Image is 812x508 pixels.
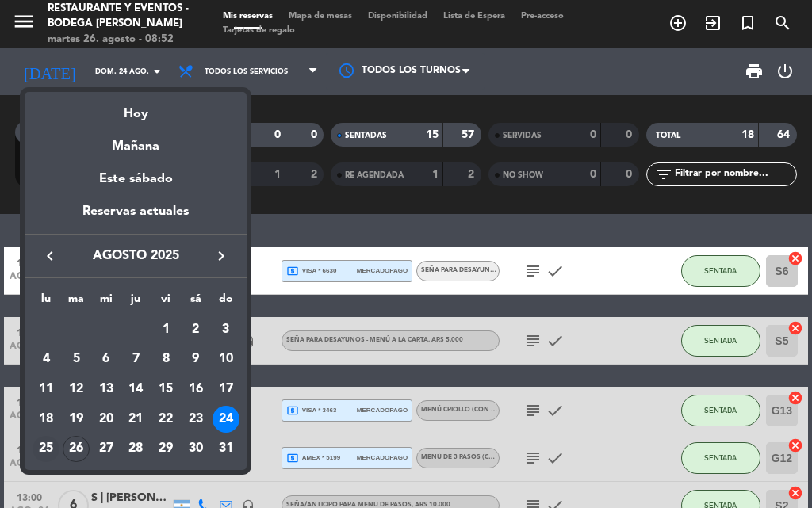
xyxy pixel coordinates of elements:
td: 5 de agosto de 2025 [61,345,91,375]
td: 13 de agosto de 2025 [91,374,121,404]
td: 25 de agosto de 2025 [31,434,61,464]
div: 13 [93,376,120,403]
td: 22 de agosto de 2025 [151,404,181,434]
div: 30 [182,436,209,463]
span: agosto 2025 [64,246,207,266]
div: 9 [182,346,209,372]
div: 23 [182,406,209,433]
td: 20 de agosto de 2025 [91,404,121,434]
th: lunes [31,290,61,315]
td: 4 de agosto de 2025 [31,345,61,375]
div: 27 [93,436,120,463]
div: 31 [213,436,239,463]
td: AGO. [31,315,151,345]
div: 21 [122,406,149,433]
div: 16 [182,376,209,403]
td: 21 de agosto de 2025 [121,404,151,434]
td: 3 de agosto de 2025 [211,315,241,345]
td: 23 de agosto de 2025 [181,404,211,434]
div: 29 [152,436,179,463]
td: 6 de agosto de 2025 [91,345,121,375]
div: Este sábado [25,157,247,201]
button: keyboard_arrow_left [36,246,64,266]
th: martes [61,290,91,315]
button: keyboard_arrow_right [207,246,236,266]
td: 19 de agosto de 2025 [61,404,91,434]
td: 31 de agosto de 2025 [211,434,241,464]
div: Mañana [25,124,247,157]
td: 27 de agosto de 2025 [91,434,121,464]
td: 1 de agosto de 2025 [151,315,181,345]
div: 19 [63,406,90,433]
i: keyboard_arrow_right [212,246,231,265]
div: 5 [63,346,90,372]
div: 1 [152,316,179,343]
div: 28 [122,436,149,463]
th: viernes [151,290,181,315]
td: 10 de agosto de 2025 [211,345,241,375]
td: 15 de agosto de 2025 [151,374,181,404]
div: 17 [213,376,239,403]
td: 18 de agosto de 2025 [31,404,61,434]
td: 11 de agosto de 2025 [31,374,61,404]
div: 26 [63,436,90,463]
td: 28 de agosto de 2025 [121,434,151,464]
td: 2 de agosto de 2025 [181,315,211,345]
th: jueves [121,290,151,315]
div: 6 [93,346,120,372]
div: 10 [213,346,239,372]
div: 8 [152,346,179,372]
div: Hoy [25,92,247,124]
div: 22 [152,406,179,433]
div: Reservas actuales [25,201,247,234]
td: 9 de agosto de 2025 [181,345,211,375]
td: 29 de agosto de 2025 [151,434,181,464]
td: 8 de agosto de 2025 [151,345,181,375]
div: 4 [33,346,59,372]
div: 11 [33,376,59,403]
div: 7 [122,346,149,372]
td: 7 de agosto de 2025 [121,345,151,375]
td: 26 de agosto de 2025 [61,434,91,464]
td: 12 de agosto de 2025 [61,374,91,404]
div: 24 [213,406,239,433]
td: 14 de agosto de 2025 [121,374,151,404]
td: 17 de agosto de 2025 [211,374,241,404]
div: 18 [33,406,59,433]
th: sábado [181,290,211,315]
td: 30 de agosto de 2025 [181,434,211,464]
div: 20 [93,406,120,433]
div: 25 [33,436,59,463]
th: domingo [211,290,241,315]
div: 14 [122,376,149,403]
div: 3 [213,316,239,343]
td: 16 de agosto de 2025 [181,374,211,404]
div: 2 [182,316,209,343]
div: 15 [152,376,179,403]
div: 12 [63,376,90,403]
td: 24 de agosto de 2025 [211,404,241,434]
i: keyboard_arrow_left [40,246,59,265]
th: miércoles [91,290,121,315]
